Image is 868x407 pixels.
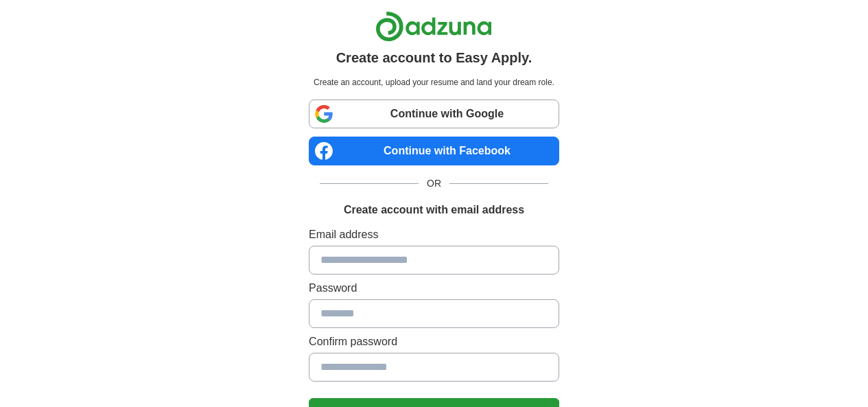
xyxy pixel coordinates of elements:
a: Continue with Google [309,100,559,128]
label: Password [309,280,559,296]
label: Confirm password [309,334,559,350]
a: Continue with Facebook [309,137,559,165]
h1: Create account with email address [344,202,524,218]
p: Create an account, upload your resume and land your dream role. [312,76,556,89]
h1: Create account to Easy Apply. [336,47,532,68]
img: Adzuna logo [375,11,492,42]
label: Email address [309,226,559,243]
span: OR [419,176,449,191]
